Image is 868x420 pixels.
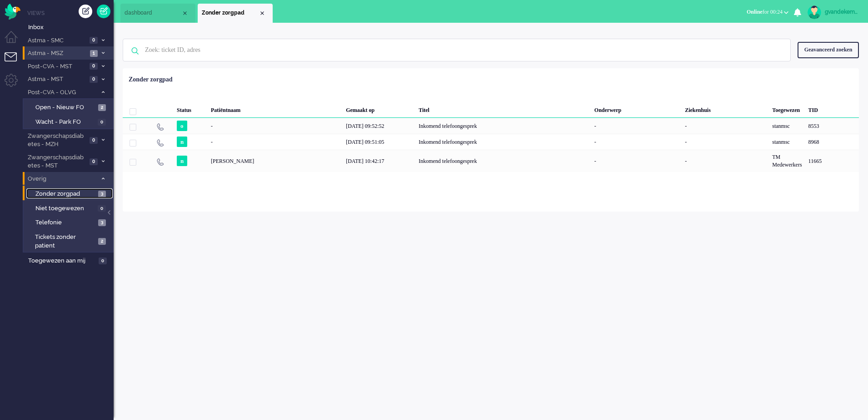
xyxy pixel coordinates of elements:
[208,100,343,118] div: Patiëntnaam
[808,5,821,19] img: avatar
[35,190,96,198] span: Zonder zorgpad
[26,36,87,45] span: Astma - SMC
[208,134,343,150] div: -
[26,232,113,250] a: Tickets zonder patient 2
[343,150,415,172] div: [DATE] 10:42:17
[415,118,591,134] div: Inkomend telefoongesprek
[5,6,20,13] a: Omnidesk
[26,175,97,183] span: Overig
[343,134,415,150] div: [DATE] 09:51:05
[415,150,591,172] div: Inkomend telefoongesprek
[156,158,164,166] img: ic_telephone_grey.svg
[682,150,769,172] div: -
[156,139,164,147] img: ic_telephone_grey.svg
[682,118,769,134] div: -
[747,9,783,15] span: for 00:24
[138,39,778,61] input: Zoek: ticket ID, adres
[26,217,113,227] a: Telefonie 3
[591,134,682,150] div: -
[123,39,147,63] img: ic-search-icon.svg
[208,150,343,172] div: [PERSON_NAME]
[28,257,96,265] span: Toegewezen aan mij
[5,52,25,73] li: Tickets menu
[5,4,20,20] img: flow_omnibird.svg
[747,9,763,15] span: Online
[415,100,591,118] div: Titel
[26,62,87,71] span: Post-CVA - MST
[35,218,96,227] span: Telefonie
[98,104,106,111] span: 2
[123,150,859,172] div: 11665
[798,42,859,58] div: Geavanceerd zoeken
[177,156,187,166] span: n
[343,100,415,118] div: Gemaakt op
[343,118,415,134] div: [DATE] 09:52:52
[26,49,87,58] span: Astma - MSZ
[35,103,96,112] span: Open - Nieuw FO
[259,10,266,17] div: Close tab
[805,134,859,150] div: 8968
[98,119,106,126] span: 0
[26,116,113,127] a: Wacht - Park FO 0
[35,204,95,213] span: Niet toegewezen
[79,5,92,18] div: Creëer ticket
[806,5,859,19] a: gvandekempe
[90,37,98,44] span: 0
[98,238,106,245] span: 2
[26,75,87,84] span: Astma - MST
[99,258,107,264] span: 0
[177,137,187,147] span: n
[682,100,769,118] div: Ziekenhuis
[27,9,114,17] li: Views
[202,9,259,17] span: Zonder zorgpad
[591,118,682,134] div: -
[129,75,173,84] div: Zonder zorgpad
[5,74,25,94] li: Admin menu
[35,118,95,127] span: Wacht - Park FO
[90,137,98,144] span: 0
[26,188,113,198] a: Zonder zorgpad 3
[769,118,805,134] div: stanmsc
[26,132,87,149] span: Zwangerschapsdiabetes - MZH
[35,233,95,250] span: Tickets zonder patient
[125,9,181,17] span: dashboard
[26,203,113,213] a: Niet toegewezen 0
[769,100,805,118] div: Toegewezen
[198,4,273,23] li: View
[591,100,682,118] div: Onderwerp
[120,4,195,23] li: Dashboard
[90,158,98,165] span: 0
[97,5,110,18] a: Quick Ticket
[26,102,113,112] a: Open - Nieuw FO 2
[181,10,189,17] div: Close tab
[123,118,859,134] div: 8553
[769,150,805,172] div: TM Medewerkers
[208,118,343,134] div: -
[682,134,769,150] div: -
[591,150,682,172] div: -
[177,121,187,131] span: o
[123,134,859,150] div: 8968
[90,63,98,70] span: 0
[28,23,114,32] span: Inbox
[741,3,794,23] li: Onlinefor 00:24
[98,205,106,212] span: 0
[26,88,97,97] span: Post-CVA - OLVG
[26,22,114,32] a: Inbox
[156,123,164,131] img: ic_telephone_grey.svg
[26,153,87,170] span: Zwangerschapsdiabetes - MST
[805,118,859,134] div: 8553
[90,50,98,57] span: 1
[174,100,208,118] div: Status
[26,255,114,265] a: Toegewezen aan mij 0
[98,191,106,197] span: 3
[805,100,859,118] div: TID
[741,5,794,19] button: Onlinefor 00:24
[98,219,106,226] span: 3
[415,134,591,150] div: Inkomend telefoongesprek
[769,134,805,150] div: stanmsc
[90,76,98,83] span: 0
[5,31,25,51] li: Dashboard menu
[825,7,859,16] div: gvandekempe
[805,150,859,172] div: 11665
